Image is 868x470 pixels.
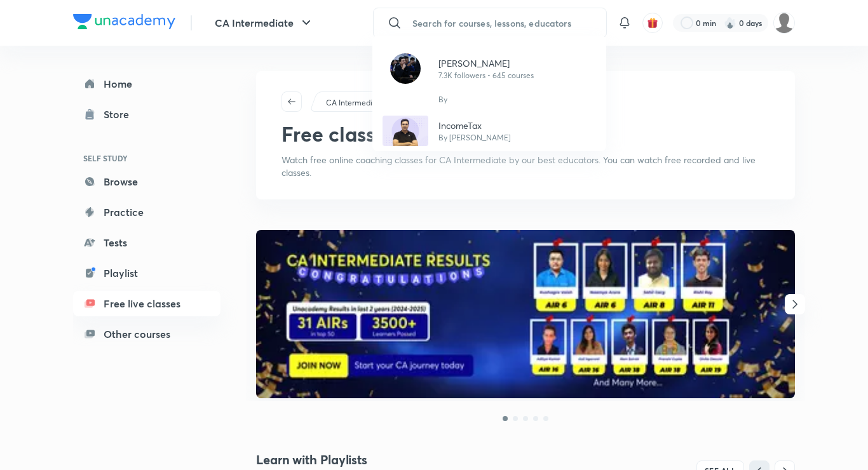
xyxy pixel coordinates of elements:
img: Avatar [383,116,428,146]
p: [PERSON_NAME] [438,57,534,70]
p: By [438,94,447,105]
a: Avatar[PERSON_NAME]7.3K followers • 645 courses [372,48,606,89]
p: By [PERSON_NAME] [438,132,511,144]
a: By [372,89,606,111]
a: AvatarIncomeTaxBy [PERSON_NAME] [372,111,606,151]
p: IncomeTax [438,119,511,132]
p: 7.3K followers • 645 courses [438,70,534,81]
img: Avatar [390,53,421,84]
